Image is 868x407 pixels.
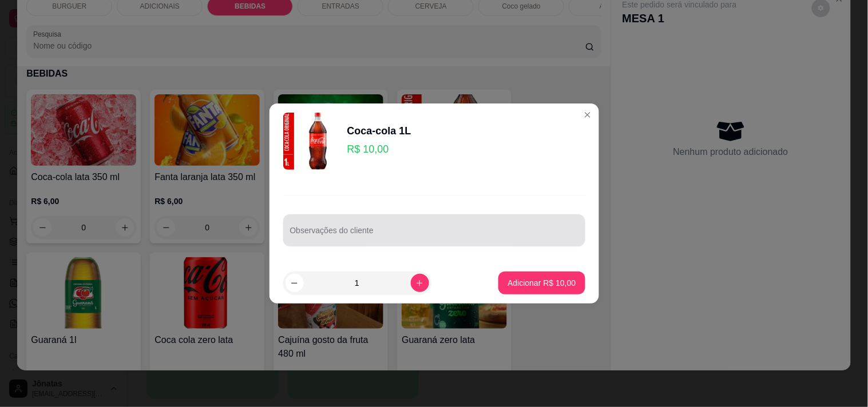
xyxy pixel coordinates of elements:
button: increase-product-quantity [411,274,429,292]
p: Adicionar R$ 10,00 [508,277,576,289]
p: R$ 10,00 [347,141,411,157]
button: decrease-product-quantity [286,274,304,292]
button: Close [578,106,597,124]
button: Adicionar R$ 10,00 [498,272,585,294]
img: product-image [283,113,340,170]
div: Coca-cola 1L [347,123,411,139]
input: Observações do cliente [290,229,578,241]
